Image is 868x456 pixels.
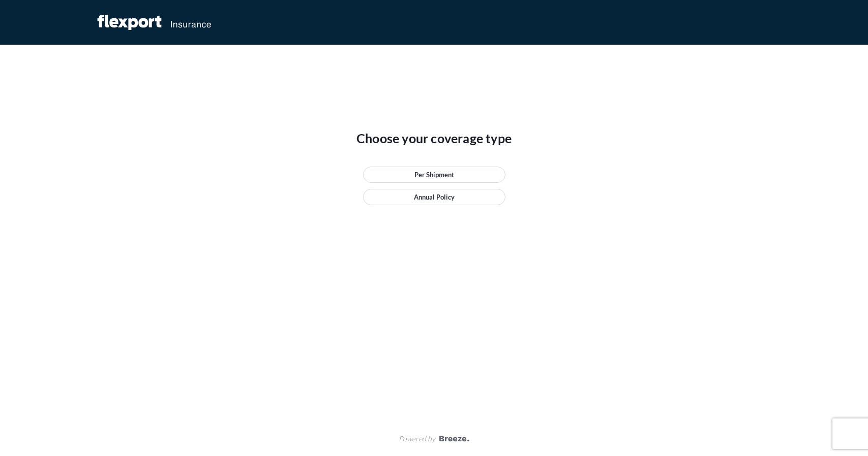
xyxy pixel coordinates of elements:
[414,170,454,180] p: Per Shipment
[356,130,512,146] span: Choose your coverage type
[399,434,435,444] span: Powered by
[414,192,455,202] p: Annual Policy
[363,189,505,205] a: Annual Policy
[363,167,505,183] a: Per Shipment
